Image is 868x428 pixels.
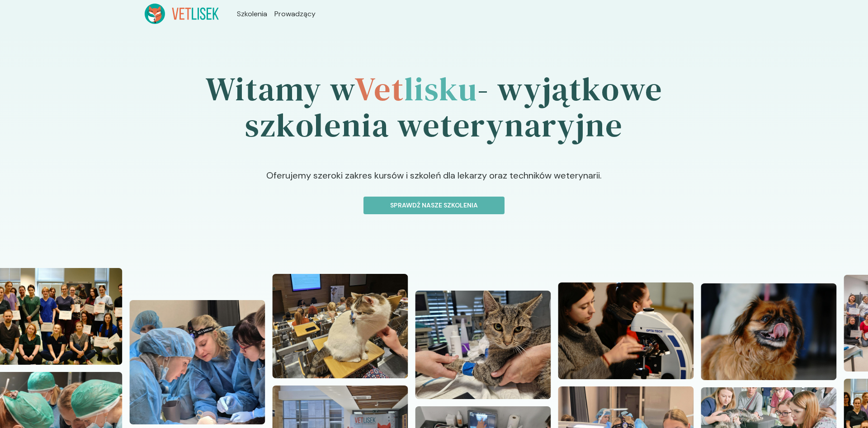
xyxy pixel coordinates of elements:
[237,9,267,19] a: Szkolenia
[272,274,408,378] img: Z2WOx5bqstJ98vaI_20240512_101618.jpg
[415,291,551,399] img: Z2WOuJbqstJ98vaF_20221127_125425.jpg
[129,300,265,424] img: Z2WOzZbqstJ98vaN_20241110_112957.jpg
[371,201,497,210] p: Sprawdź nasze szkolenia
[404,66,477,111] span: lisku
[145,169,723,197] p: Oferujemy szeroki zakres kursów i szkoleń dla lekarzy oraz techników weterynarii.
[354,66,404,111] span: Vet
[274,9,316,19] a: Prowadzący
[145,46,723,169] h1: Witamy w - wyjątkowe szkolenia weterynaryjne
[701,283,836,380] img: Z2WOn5bqstJ98vZ7_DSC06617.JPG
[363,197,505,214] button: Sprawdź nasze szkolenia
[558,282,693,379] img: Z2WOrpbqstJ98vaB_DSC04907.JPG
